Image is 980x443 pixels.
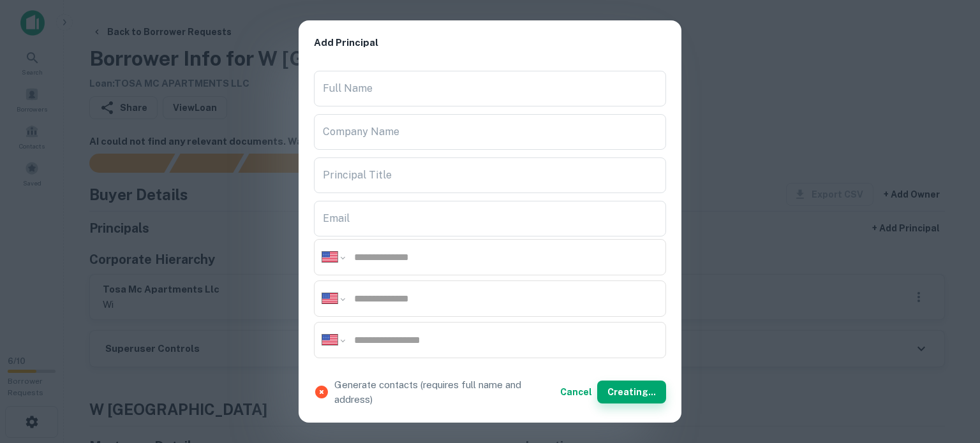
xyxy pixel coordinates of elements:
iframe: Chat Widget [916,341,980,402]
button: Cancel [555,381,597,403]
h2: Add Principal [299,20,681,66]
button: Creating... [597,381,666,403]
p: Generate contacts (requires full name and address) [334,377,555,407]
